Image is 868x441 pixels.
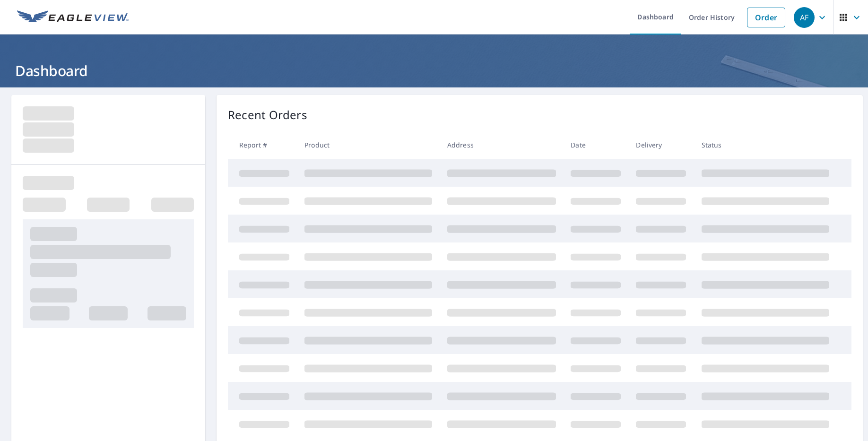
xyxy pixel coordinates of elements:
th: Delivery [628,131,694,159]
p: Recent Orders [228,106,307,123]
div: AF [794,7,815,28]
th: Product [297,131,440,159]
h1: Dashboard [11,61,857,80]
a: Order [747,8,785,27]
th: Report # [228,131,297,159]
th: Status [694,131,837,159]
img: EV Logo [17,10,129,25]
th: Date [563,131,628,159]
th: Address [440,131,564,159]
